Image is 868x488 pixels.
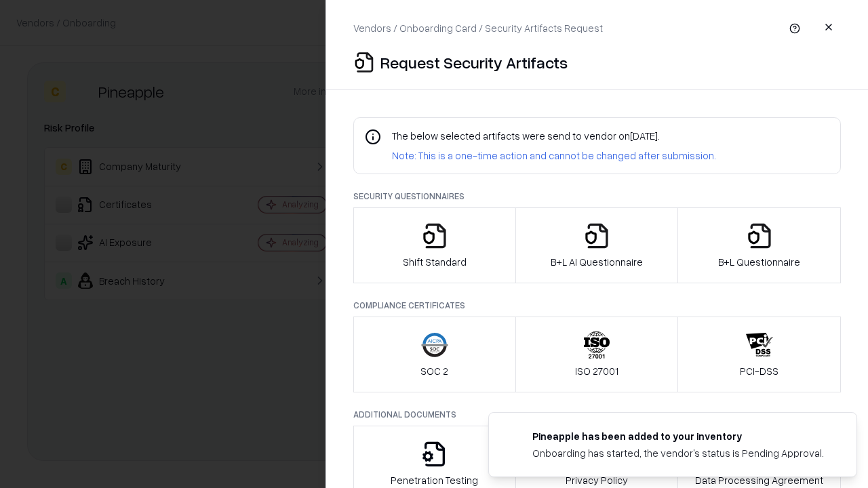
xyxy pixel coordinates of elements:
p: Security Questionnaires [353,190,841,202]
button: B+L Questionnaire [677,207,841,283]
p: Vendors / Onboarding Card / Security Artifacts Request [353,21,603,35]
p: Penetration Testing [391,473,478,487]
p: B+L Questionnaire [718,255,800,269]
img: pineappleenergy.com [505,429,521,445]
p: The below selected artifacts were send to vendor on [DATE] . [392,129,716,143]
button: PCI-DSS [677,317,841,392]
p: Shift Standard [403,255,467,269]
p: Note: This is a one-time action and cannot be changed after submission. [392,148,716,163]
div: Onboarding has started, the vendor's status is Pending Approval. [532,446,824,460]
p: ISO 27001 [575,364,618,378]
p: Additional Documents [353,409,841,420]
p: SOC 2 [420,364,448,378]
button: B+L AI Questionnaire [515,207,679,283]
div: Pineapple has been added to your inventory [532,429,824,443]
p: Compliance Certificates [353,300,841,311]
p: Data Processing Agreement [695,473,823,487]
p: PCI-DSS [740,364,778,378]
p: Request Security Artifacts [380,52,568,73]
p: B+L AI Questionnaire [551,255,643,269]
button: ISO 27001 [515,317,679,392]
p: Privacy Policy [566,473,628,487]
button: Shift Standard [353,207,516,283]
button: SOC 2 [353,317,516,392]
